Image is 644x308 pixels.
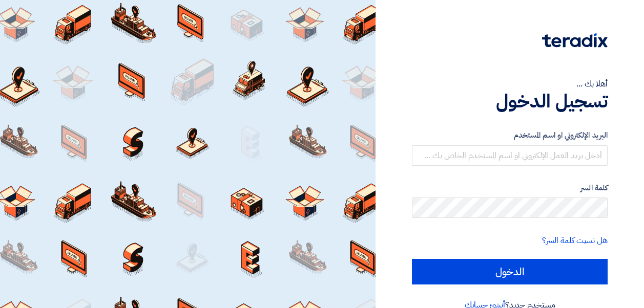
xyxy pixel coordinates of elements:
a: هل نسيت كلمة السر؟ [542,234,608,247]
input: الدخول [412,259,608,284]
input: أدخل بريد العمل الإلكتروني او اسم المستخدم الخاص بك ... [412,145,608,166]
img: Teradix logo [542,33,608,48]
label: البريد الإلكتروني او اسم المستخدم [412,129,608,141]
h1: تسجيل الدخول [412,90,608,113]
label: كلمة السر [412,182,608,194]
div: أهلا بك ... [412,78,608,90]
